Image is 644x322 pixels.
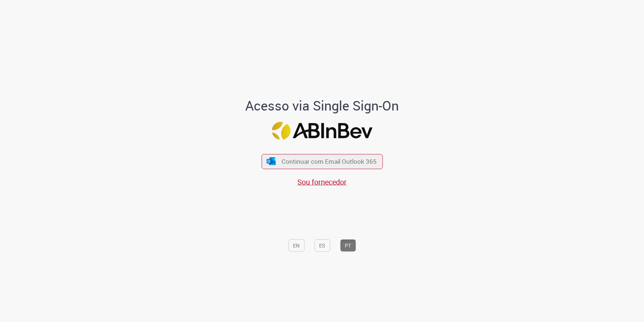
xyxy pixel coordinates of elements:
img: Logo ABInBev [272,122,372,140]
span: Continuar com Email Outlook 365 [282,157,377,166]
h1: Acesso via Single Sign-On [220,98,424,113]
button: ícone Azure/Microsoft 360 Continuar com Email Outlook 365 [261,154,383,169]
a: Sou fornecedor [297,177,347,187]
img: ícone Azure/Microsoft 360 [266,158,276,165]
button: PT [340,239,356,252]
button: EN [288,239,304,252]
button: ES [314,239,330,252]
